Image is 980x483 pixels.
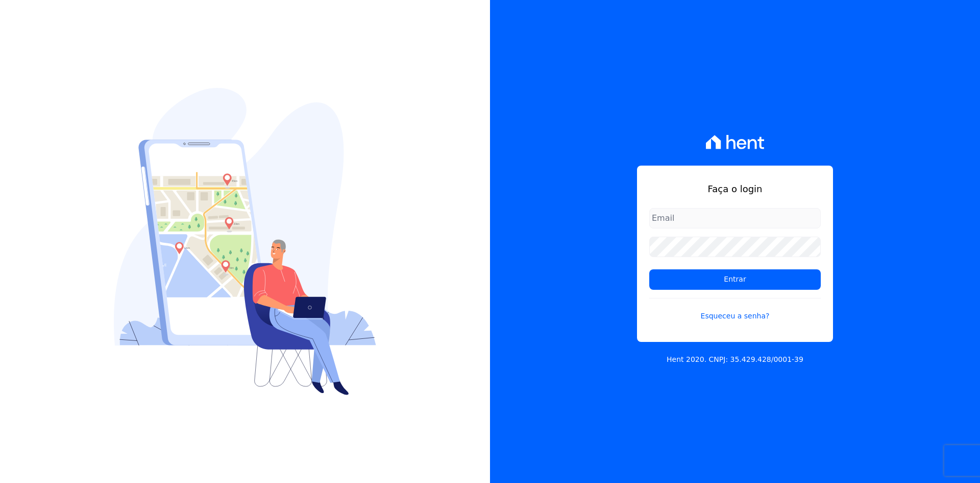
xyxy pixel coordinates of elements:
p: Hent 2020. CNPJ: 35.429.428/0001-39 [667,354,803,365]
h1: Faça o login [649,182,821,196]
a: Esqueceu a senha? [649,298,821,321]
input: Email [649,208,821,228]
input: Entrar [649,269,821,290]
img: Login [114,88,376,395]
